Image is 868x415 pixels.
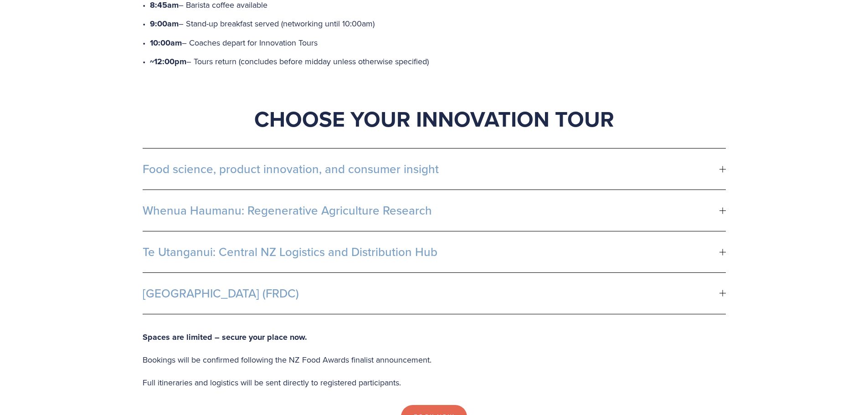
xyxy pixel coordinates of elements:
[143,204,719,217] span: Whenua Haumanu: Regenerative Agriculture Research
[150,56,186,67] strong: ~12:00pm
[143,353,726,367] p: Bookings will be confirmed following the NZ Food Awards finalist announcement.
[150,54,726,69] p: – Tours return (concludes before midday unless otherwise specified)
[143,162,719,176] span: Food science, product innovation, and consumer insight
[143,273,726,314] button: [GEOGRAPHIC_DATA] (FRDC)
[143,375,726,390] p: Full itineraries and logistics will be sent directly to registered participants.
[143,231,726,272] button: Te Utanganui: Central NZ Logistics and Distribution Hub
[150,36,726,51] p: – Coaches depart for Innovation Tours
[143,331,307,343] strong: Spaces are limited – secure your place now.
[143,287,719,300] span: [GEOGRAPHIC_DATA] (FRDC)
[150,37,182,49] strong: 10:00am
[150,16,726,31] p: – Stand-up breakfast served (networking until 10:00am)
[143,190,726,231] button: Whenua Haumanu: Regenerative Agriculture Research
[143,245,719,259] span: Te Utanganui: Central NZ Logistics and Distribution Hub
[143,149,726,190] button: Food science, product innovation, and consumer insight
[143,105,726,133] h1: Choose Your Innovation Tour
[150,18,179,30] strong: 9:00am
